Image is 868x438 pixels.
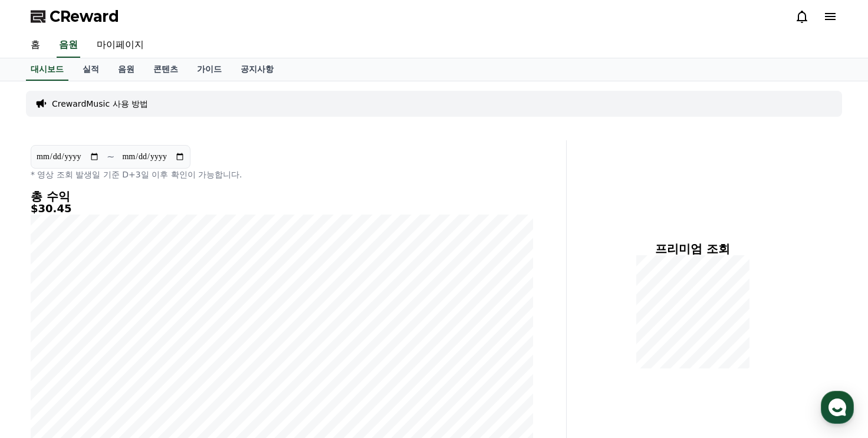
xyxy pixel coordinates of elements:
[576,242,809,255] h4: 프리미엄 조회
[31,190,533,203] h4: 총 수익
[108,58,144,81] a: 음원
[21,33,50,58] a: 홈
[52,98,148,110] a: CrewardMusic 사용 방법
[73,58,108,81] a: 실적
[87,33,153,58] a: 마이페이지
[26,58,68,81] a: 대시보드
[50,7,119,26] span: CReward
[31,169,533,180] p: * 영상 조회 발생일 기준 D+3일 이후 확인이 가능합니다.
[107,150,114,164] p: ~
[31,7,119,26] a: CReward
[57,33,80,58] a: 음원
[144,58,188,81] a: 콘텐츠
[231,58,283,81] a: 공지사항
[188,58,231,81] a: 가이드
[31,203,533,215] h5: $30.45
